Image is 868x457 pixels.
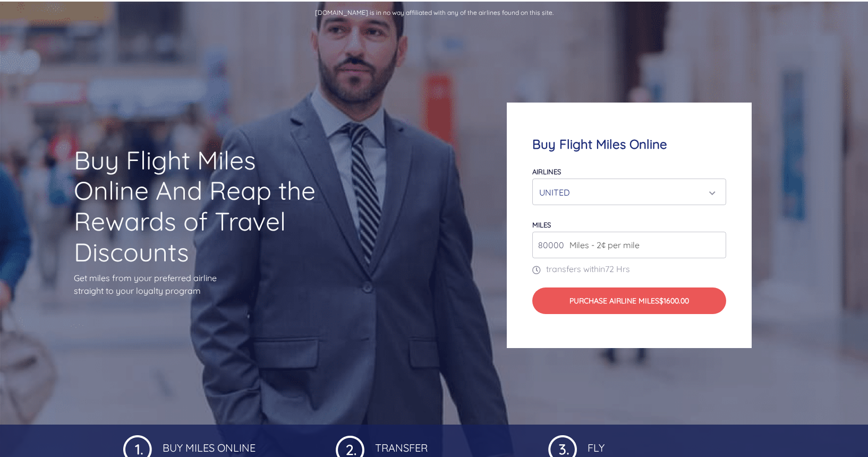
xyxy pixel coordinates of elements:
[585,433,745,454] h4: Fly
[74,145,317,267] h1: Buy Flight Miles Online And Reap the Rewards of Travel Discounts
[160,433,320,454] h4: Buy Miles Online
[539,182,713,202] div: UNITED
[532,179,727,205] button: UNITED
[564,239,640,251] span: Miles - 2¢ per mile
[532,263,727,275] p: transfers within
[532,287,727,314] button: Purchase Airline Miles$1600.00
[532,137,727,152] h4: Buy Flight Miles Online
[373,433,532,454] h4: Transfer
[659,296,689,306] span: $1600.00
[532,221,551,229] label: miles
[532,167,561,176] label: Airlines
[605,264,630,274] span: 72 Hrs
[74,272,317,297] p: Get miles from your preferred airline straight to your loyalty program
